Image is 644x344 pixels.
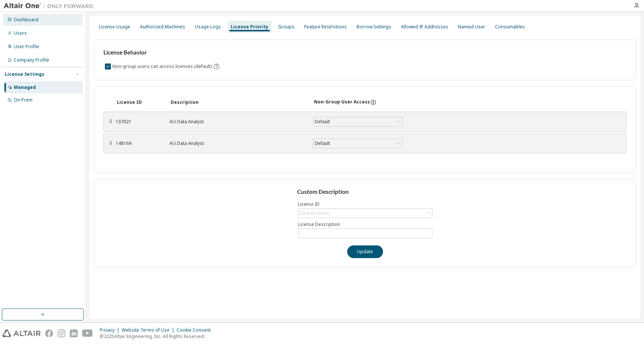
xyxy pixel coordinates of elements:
[231,24,268,30] div: License Priority
[298,201,432,207] label: Licence ID
[99,24,130,30] div: License Usage
[103,49,219,56] h3: License Behavior
[278,24,295,30] div: Groups
[171,99,305,105] div: Description
[298,221,432,227] label: License Description
[357,24,391,30] div: Borrow Settings
[304,24,347,30] div: Feature Restrictions
[314,139,331,148] div: Default
[347,245,383,258] button: Update
[100,327,122,333] div: Privacy
[117,99,162,105] div: License ID
[495,24,525,30] div: Consumables
[14,44,39,50] div: User Profile
[57,329,65,337] img: instagram.svg
[458,24,485,30] div: Named User
[169,119,304,125] div: AU Data Analyst
[14,30,27,36] div: Users
[70,329,78,337] img: linkedin.svg
[100,333,215,340] p: © 2025 Altair Engineering, Inc. All Rights Reserved.
[14,17,38,23] div: Dashboard
[177,327,215,333] div: Cookie Consent
[14,84,36,90] div: Managed
[116,119,161,125] div: 137021
[314,118,331,126] div: Default
[4,2,97,10] img: Altair One
[297,188,433,196] h3: Custom Description
[195,24,221,30] div: Usage Logs
[122,327,177,333] div: Website Terms of Use
[313,117,402,126] div: Default
[5,71,44,77] div: License Settings
[169,140,304,146] div: AU Data Analyst
[140,24,185,30] div: Authorized Machines
[112,62,213,71] label: Non-group users can access licenses (default)
[313,139,402,148] div: Default
[298,209,432,218] div: Click to select
[45,329,53,337] img: facebook.svg
[300,210,329,216] div: Click to select
[108,140,113,146] div: ⠿
[14,97,32,103] div: On Prem
[14,57,49,63] div: Company Profile
[108,119,113,125] div: ⠿
[82,329,93,337] img: youtube.svg
[314,99,370,106] div: Non-Group User Access
[401,24,448,30] div: Allowed IP Addresses
[116,140,161,146] div: 148164
[213,63,220,70] svg: By default any user not assigned to any group can access any license. Turn this setting off to di...
[2,329,41,337] img: altair_logo.svg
